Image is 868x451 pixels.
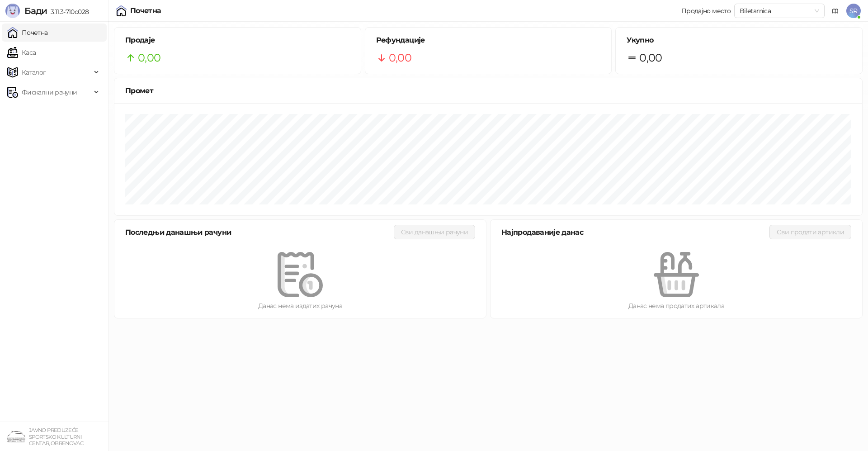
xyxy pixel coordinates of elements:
img: Logo [5,4,20,18]
span: SR [846,4,861,18]
span: 3.11.3-710c028 [47,8,89,16]
button: Сви данашњи рачуни [394,225,475,239]
div: Данас нема издатих рачуна [129,301,472,311]
span: 0,00 [639,49,662,66]
div: Промет [125,85,851,96]
span: Каталог [22,63,46,81]
span: 0,00 [389,49,411,66]
h5: Продаје [125,35,350,46]
small: JAVNO PREDUZEĆE SPORTSKO KULTURNI CENTAR, OBRENOVAC [29,427,83,446]
span: Бади [24,5,47,16]
h5: Укупно [627,35,851,46]
a: Документација [828,4,843,18]
div: Продајно место [681,8,731,14]
a: Почетна [7,24,48,42]
img: 64x64-companyLogo-4a28e1f8-f217-46d7-badd-69a834a81aaf.png [7,427,25,446]
button: Сви продати артикли [769,225,851,239]
div: Последњи данашњи рачуни [125,227,394,238]
span: 0,00 [138,49,160,66]
a: Каса [7,43,36,62]
div: Почетна [130,7,161,14]
span: Фискални рачуни [22,83,77,101]
span: Biletarnica [740,4,819,18]
div: Најпродаваније данас [501,227,769,238]
div: Данас нема продатих артикала [505,301,848,311]
h5: Рефундације [376,35,601,46]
